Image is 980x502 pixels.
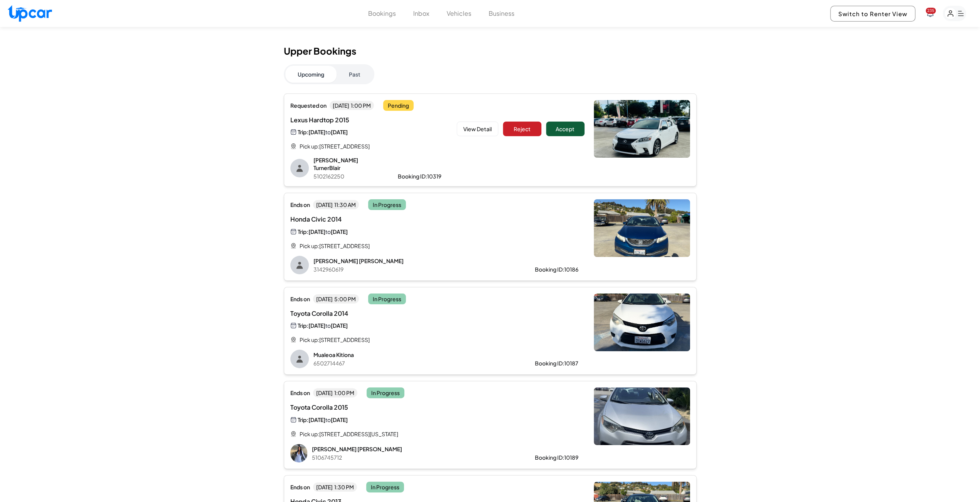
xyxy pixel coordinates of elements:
div: Booking ID: 10186 [535,265,578,273]
span: Toyota Corolla 2015 [290,403,449,412]
img: Jaymee Vaughn [290,444,307,462]
button: View Detail [457,122,498,136]
p: [PERSON_NAME] [PERSON_NAME] [313,257,510,265]
button: Switch to Renter View [830,6,915,22]
span: to [325,322,331,329]
span: Ends on [290,389,310,397]
p: 3142960619 [313,265,510,273]
div: Booking ID: 10189 [535,454,578,461]
span: Pick up: [STREET_ADDRESS] [300,242,370,250]
span: Requested on [290,102,327,109]
span: Trip: [298,128,308,136]
span: to [325,416,331,423]
img: Toyota Corolla 2014 [594,294,690,351]
span: to [325,228,331,235]
button: Upcoming [285,66,337,83]
p: Mualeoa Kitiona [313,351,510,359]
span: [DATE] [308,128,325,135]
span: In Progress [366,482,404,492]
h1: Upper Bookings [284,45,697,57]
span: Trip: [298,322,308,329]
p: 5106745712 [312,454,510,461]
span: [DATE] 5:00 PM [313,294,359,304]
span: [DATE] [331,128,348,135]
span: [DATE] [308,228,325,235]
img: Toyota Corolla 2015 [594,387,690,445]
span: Pending [383,100,414,111]
span: Ends on [290,483,310,491]
button: Business [489,9,514,18]
span: Pick up: [STREET_ADDRESS][US_STATE] [300,430,398,438]
span: Honda Civic 2014 [290,215,449,224]
span: [DATE] [331,416,348,423]
p: 5102162250 [313,172,373,180]
button: Bookings [368,9,396,18]
img: Honda Civic 2014 [594,199,690,257]
span: [DATE] 11:30 AM [313,200,359,209]
span: Lexus Hardtop 2015 [290,115,374,125]
span: to [325,128,331,135]
span: You have new notifications [926,8,936,14]
span: Ends on [290,201,310,208]
span: Pick up: [STREET_ADDRESS] [300,142,370,150]
p: [PERSON_NAME] TurnerBlair [313,156,373,172]
img: Lexus Hardtop 2015 [594,100,690,158]
span: [DATE] 1:30 PM [313,482,357,492]
span: Ends on [290,295,310,303]
p: 6502714467 [313,359,510,367]
button: Inbox [413,9,429,18]
button: Past [337,66,373,83]
span: In Progress [368,199,406,210]
span: [DATE] 1:00 PM [330,101,374,110]
button: Reject [503,122,541,136]
button: Vehicles [447,9,471,18]
div: Booking ID: 10187 [535,359,578,367]
span: Pick up: [STREET_ADDRESS] [300,336,370,344]
img: Upcar Logo [8,5,52,22]
span: In Progress [367,387,404,398]
span: [DATE] [308,322,325,329]
span: [DATE] [308,416,325,423]
button: Accept [546,122,585,136]
span: Trip: [298,416,308,424]
span: Trip: [298,228,308,235]
span: [DATE] [331,322,348,329]
span: In Progress [368,294,406,304]
p: [PERSON_NAME] [PERSON_NAME] [312,445,510,453]
span: [DATE] 1:00 PM [313,388,357,397]
div: Booking ID: 10319 [398,172,441,180]
span: Toyota Corolla 2014 [290,309,449,318]
span: [DATE] [331,228,348,235]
